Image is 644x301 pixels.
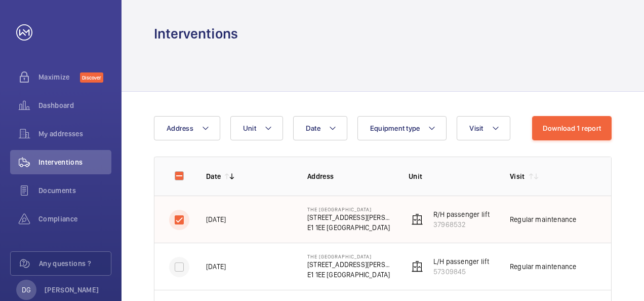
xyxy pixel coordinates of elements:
[38,157,111,167] span: Interventions
[307,270,392,280] p: E1 1EE [GEOGRAPHIC_DATA]
[433,256,489,267] p: L/H passenger lift
[307,206,392,212] p: The [GEOGRAPHIC_DATA]
[469,124,483,132] span: Visit
[154,116,220,140] button: Address
[39,258,111,269] span: Any questions ?
[307,253,392,259] p: The [GEOGRAPHIC_DATA]
[370,124,420,132] span: Equipment type
[22,285,31,295] p: DG
[80,72,103,83] span: Discover
[45,285,99,295] p: [PERSON_NAME]
[38,100,111,110] span: Dashboard
[307,222,392,233] p: E1 1EE [GEOGRAPHIC_DATA]
[411,213,423,225] img: elevator.svg
[510,171,525,181] p: Visit
[433,209,490,219] p: R/H passenger lift
[38,214,111,224] span: Compliance
[154,24,238,43] h1: Interventions
[409,171,494,181] p: Unit
[38,72,80,82] span: Maximize
[167,124,193,132] span: Address
[433,219,490,230] p: 37968532
[38,185,111,196] span: Documents
[532,116,612,140] button: Download 1 report
[206,261,226,272] p: [DATE]
[457,116,510,140] button: Visit
[411,260,423,273] img: elevator.svg
[510,214,576,224] div: Regular maintenance
[206,214,226,224] p: [DATE]
[510,261,576,272] div: Regular maintenance
[206,171,221,181] p: Date
[307,212,392,222] p: [STREET_ADDRESS][PERSON_NAME]
[38,129,111,139] span: My addresses
[433,267,489,277] p: 57309845
[243,124,256,132] span: Unit
[230,116,283,140] button: Unit
[293,116,347,140] button: Date
[306,124,320,132] span: Date
[307,259,392,270] p: [STREET_ADDRESS][PERSON_NAME]
[307,171,392,181] p: Address
[357,116,447,140] button: Equipment type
